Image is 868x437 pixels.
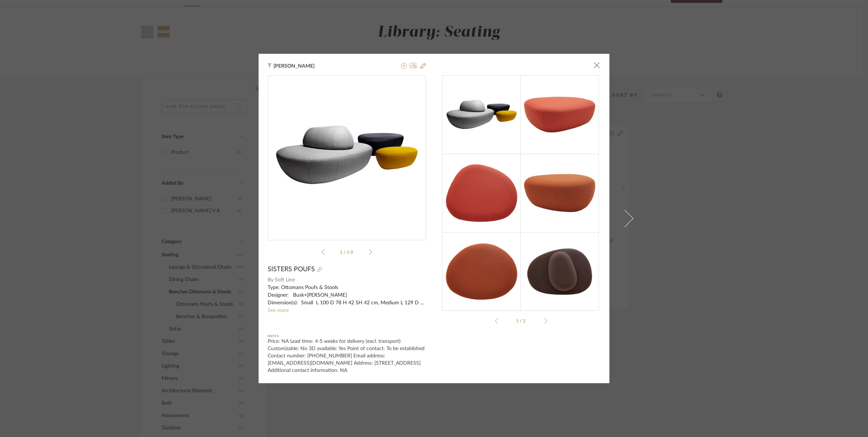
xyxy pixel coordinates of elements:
[268,276,273,284] span: By
[347,250,354,254] span: 10
[344,250,347,254] span: /
[268,76,426,234] div: 0
[442,232,521,311] img: 98d88f9a-0343-4f1c-891a-ac9ae461455a_216x216.jpg
[275,276,426,284] span: Soft Line
[268,284,426,307] div: Type: Ottomans Poufs & Stools Designer: Busk+[PERSON_NAME] Dimension(s): Small L 100 D 78 H 42 SH...
[442,75,521,154] img: 98a98db4-db69-4974-896b-8c37254b0d9e_216x216.jpg
[442,154,521,232] img: 6662344c-63af-4257-8e32-df68d8a0e64d_216x216.jpg
[268,308,289,313] a: See more
[268,338,426,374] div: Price: NA Lead time: 4-5 weeks for delivery (excl. transport) Customizable: No 3D available: Yes ...
[589,58,604,73] button: Close
[273,63,326,69] span: [PERSON_NAME]
[520,232,599,311] img: 97f8463a-b46e-47dc-a0f9-c64e9c1f0f39_216x216.jpg
[268,265,315,273] span: SISTERS POUFS
[340,250,344,254] span: 1
[268,333,426,340] div: Notes
[520,154,599,232] img: 4ad0c53f-a64e-44e2-9c79-a206651e62a3_216x216.jpg
[506,317,537,325] div: 1/2
[520,75,599,154] img: 6ff777e3-6a08-4927-9f52-d009df15e222_216x216.jpg
[268,76,426,234] img: 98a98db4-db69-4974-896b-8c37254b0d9e_436x436.jpg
